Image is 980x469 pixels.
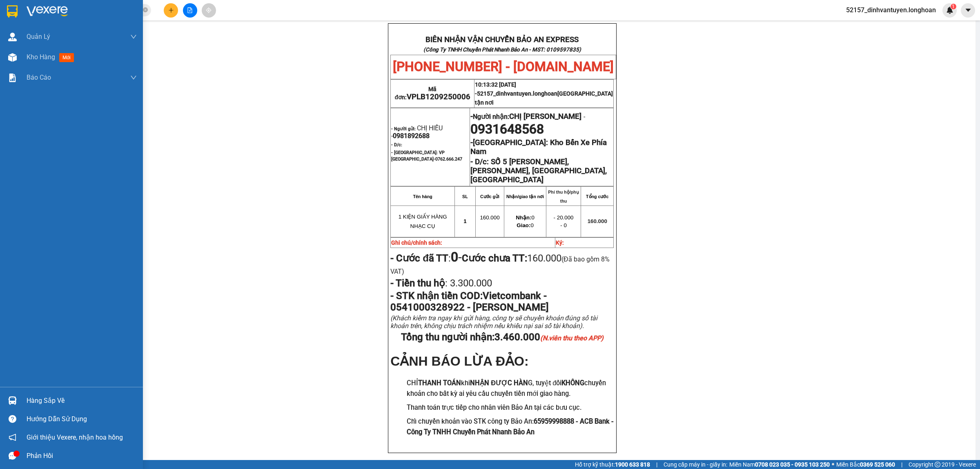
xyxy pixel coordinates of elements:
[961,3,975,18] button: caret-down
[836,460,895,469] span: Miền Bắc
[586,194,608,199] strong: Tổng cước
[390,290,549,313] span: - STK nhận tiền COD:
[755,461,830,468] strong: 0708 023 035 - 0935 103 250
[475,90,613,106] span: [GEOGRAPHIC_DATA] tận nơi
[27,413,137,425] div: Hướng dẫn sử dụng
[391,126,416,132] strong: - Người gửi:
[729,460,830,469] span: Miền Nam
[407,92,470,101] span: VPLB1209250006
[516,214,531,221] strong: Nhận:
[470,112,581,121] strong: -
[517,222,533,228] span: 0
[435,156,462,162] span: 0762.666.247
[423,47,581,53] strong: (Công Ty TNHH Chuyển Phát Nhanh Bảo An - MST: 0109597835)
[27,72,51,83] span: Báo cáo
[206,7,212,13] span: aim
[588,218,607,224] span: 160.000
[187,7,193,13] span: file-add
[27,31,50,42] span: Quản Lý
[470,157,489,166] strong: - D/c:
[480,194,499,199] strong: Cước gửi
[451,249,462,265] span: -
[401,331,604,343] span: Tổng thu người nhận:
[390,255,609,275] span: (Đã bao gồm 8% VAT)
[470,138,607,156] span: [GEOGRAPHIC_DATA]: Kho Bến Xe Phía Nam
[130,74,137,81] span: down
[143,7,148,14] span: close-circle
[7,5,18,18] img: logo-vxr
[27,395,137,407] div: Hàng sắp về
[664,460,727,469] span: Cung cấp máy in - giấy in:
[418,379,461,387] strong: THANH TOÁN
[8,396,17,405] img: warehouse-icon
[27,53,55,61] span: Kho hàng
[540,334,604,342] em: (N.viên thu theo APP)
[556,239,564,246] strong: Ký:
[168,7,174,13] span: plus
[448,277,492,289] span: 3.300.000
[951,4,956,9] sup: 1
[581,113,585,121] span: -
[656,460,657,469] span: |
[9,415,16,423] span: question-circle
[8,33,17,41] img: warehouse-icon
[463,218,466,224] span: 1
[935,462,940,467] span: copyright
[390,277,445,289] strong: - Tiền thu hộ
[832,463,834,466] span: ⚪️
[143,7,148,12] span: close-circle
[473,113,581,121] span: Người nhận:
[494,331,604,343] span: 3.460.000
[615,461,650,468] strong: 1900 633 818
[509,112,581,121] span: CHỊ [PERSON_NAME]
[164,3,178,18] button: plus
[946,7,953,14] img: icon-new-feature
[393,132,430,140] span: 0981892688
[470,138,607,156] strong: -
[952,4,955,9] span: 1
[517,222,530,228] strong: Giao:
[462,252,527,264] strong: Cước chưa TT:
[451,249,458,265] strong: 0
[475,81,613,106] span: 10:13:32 [DATE] -
[860,461,895,468] strong: 0369 525 060
[506,194,544,199] strong: Nhận/giao tận nơi
[8,53,17,62] img: warehouse-icon
[390,290,549,313] span: Vietcombank - 0541000328922 - [PERSON_NAME]
[407,378,614,399] h3: CHỈ khi G, tuyệt đối chuyển khoản cho bất kỳ ai yêu cầu chuyển tiền mới giao hàng.
[391,239,442,246] strong: Ghi chú/chính sách:
[27,432,123,442] span: Giới thiệu Vexere, nhận hoa hồng
[8,74,17,82] img: solution-icon
[390,277,492,289] span: :
[391,142,402,147] strong: - D/c:
[130,33,137,40] span: down
[9,452,16,460] span: message
[516,214,535,221] span: 0
[840,5,942,15] span: 52157_dinhvantuyen.longhoan
[470,157,607,184] strong: SỐ 5 [PERSON_NAME], [PERSON_NAME], [GEOGRAPHIC_DATA], [GEOGRAPHIC_DATA]
[480,214,499,221] span: 160.000
[391,150,462,162] span: - [GEOGRAPHIC_DATA]: VP [GEOGRAPHIC_DATA]-
[554,214,574,221] span: - 20.000
[548,190,579,203] strong: Phí thu hộ/phụ thu
[470,379,528,387] strong: NHẬN ĐƯỢC HÀN
[59,53,74,62] span: mới
[202,3,216,18] button: aim
[390,252,448,264] strong: - Cước đã TT
[964,7,972,14] span: caret-down
[390,252,462,264] span: :
[475,90,613,106] span: 52157_dinhvantuyen.longhoan
[27,450,137,462] div: Phản hồi
[407,418,614,436] strong: 65959998888 - ACB Bank - Công Ty TNHH Chuyển Phát Nhanh Bảo An
[407,416,614,437] h3: Chỉ chuyển khoản vào STK công ty Bảo An:
[183,3,197,18] button: file-add
[560,222,567,228] span: - 0
[561,379,584,387] strong: KHÔNG
[407,402,614,413] h3: Thanh toán trực tiếp cho nhân viên Bảo An tại các bưu cục.
[395,86,471,100] span: Mã đơn:
[901,460,902,469] span: |
[9,433,16,441] span: notification
[399,214,447,229] span: 1 KIỆN GIẤY HÀNG NHẠC CỤ
[425,35,579,44] strong: BIÊN NHẬN VẬN CHUYỂN BẢO AN EXPRESS
[462,194,468,199] strong: SL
